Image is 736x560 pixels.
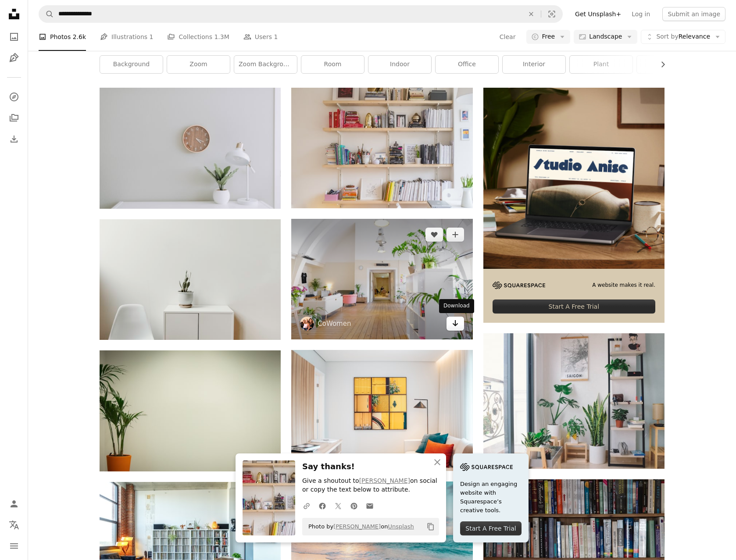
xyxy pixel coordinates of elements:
[570,7,626,21] a: Get Unsplash+
[493,300,655,314] div: Start A Free Trial
[150,32,154,42] span: 1
[291,538,472,546] a: seashore during golden hour
[100,219,281,340] img: green plant on white cabinet
[5,5,23,25] a: Home — Unsplash
[541,6,562,22] button: Visual search
[439,299,474,313] div: Download
[425,228,443,242] button: Like
[167,56,230,73] a: zoom
[291,275,472,283] a: white living room
[503,56,565,73] a: interior
[346,497,362,514] a: Share on Pinterest
[5,516,23,534] button: Language
[274,32,278,42] span: 1
[483,397,665,405] a: plants in pots between glass window and shelf
[167,23,229,51] a: Collections 1.3M
[100,144,281,152] a: white desk lamp beside green plant
[302,477,439,494] p: Give a shoutout to on social or copy the text below to attribute.
[5,88,23,106] a: Explore
[291,144,472,152] a: books on shelf
[39,6,54,22] button: Search Unsplash
[300,317,314,331] img: Go to CoWomen's profile
[662,7,725,21] button: Submit an image
[526,30,570,44] button: Free
[5,537,23,555] button: Menu
[453,453,529,542] a: Design an engaging website with Squarespace’s creative tools.Start A Free Trial
[460,480,522,515] span: Design an engaging website with Squarespace’s creative tools.
[100,275,281,283] a: green plant on white cabinet
[100,407,281,415] a: green palm plant
[243,23,278,51] a: Users 1
[483,88,665,269] img: file-1705123271268-c3eaf6a79b21image
[436,56,498,73] a: office
[39,5,563,23] form: Find visuals sitewide
[656,33,678,40] span: Sort by
[100,350,281,471] img: green palm plant
[314,497,330,514] a: Share on Facebook
[570,56,632,73] a: plant
[656,32,710,41] span: Relevance
[655,56,665,73] button: scroll list to the right
[493,282,545,289] img: file-1705255347840-230a6ab5bca9image
[5,109,23,127] a: Collections
[574,30,637,44] button: Landscape
[368,56,431,73] a: indoor
[542,32,555,41] span: Free
[483,88,665,323] a: A website makes it real.Start A Free Trial
[318,319,351,328] a: CoWomen
[483,537,665,545] a: books on brown wooden shelf
[423,519,438,534] button: Copy to clipboard
[291,219,472,339] img: white living room
[330,497,346,514] a: Share on Twitter
[522,6,541,22] button: Clear
[100,88,281,209] img: white desk lamp beside green plant
[5,495,23,513] a: Log in / Sign up
[5,49,23,67] a: Illustrations
[214,32,229,42] span: 1.3M
[637,56,700,73] a: grey
[362,497,378,514] a: Share over email
[234,56,297,73] a: zoom background office
[499,30,516,44] button: Clear
[302,460,439,473] h3: Say thanks!
[388,523,414,530] a: Unsplash
[100,23,153,51] a: Illustrations 1
[291,350,472,471] img: white sofa with throw pillows
[291,88,472,208] img: books on shelf
[447,317,464,331] a: Download
[291,406,472,414] a: white sofa with throw pillows
[483,333,665,469] img: plants in pots between glass window and shelf
[100,56,163,73] a: background
[100,538,281,546] a: rectangular brown wooden table
[447,228,464,242] button: Add to Collection
[304,520,414,534] span: Photo by on
[626,7,655,21] a: Log in
[641,30,725,44] button: Sort byRelevance
[460,460,513,474] img: file-1705255347840-230a6ab5bca9image
[359,477,410,484] a: [PERSON_NAME]
[5,28,23,46] a: Photos
[592,282,655,289] span: A website makes it real.
[589,32,622,41] span: Landscape
[333,523,381,530] a: [PERSON_NAME]
[5,130,23,148] a: Download History
[301,56,364,73] a: room
[460,521,522,535] div: Start A Free Trial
